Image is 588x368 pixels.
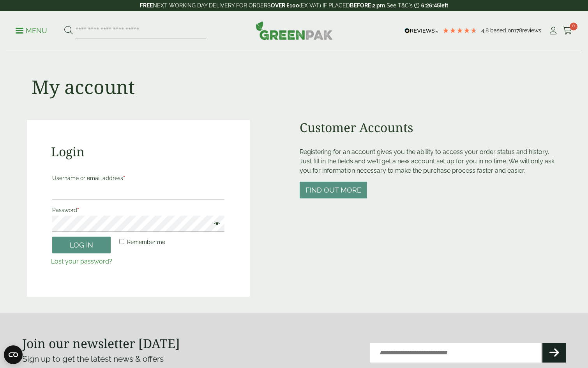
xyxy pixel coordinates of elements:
p: Menu [16,26,47,35]
button: Find out more [300,182,367,198]
strong: Join our newsletter [DATE] [22,335,180,352]
label: Username or email address [52,173,225,184]
span: left [440,2,448,9]
span: 6:26:45 [421,2,440,9]
span: reviews [522,27,541,34]
button: Open CMP widget [4,345,23,364]
a: Find out more [300,187,367,194]
button: Log in [52,237,111,253]
i: Cart [563,27,572,35]
span: Remember me [127,239,165,245]
strong: BEFORE 2 pm [350,2,385,9]
p: Sign up to get the latest news & offers [22,353,267,365]
strong: FREE [140,2,153,9]
img: GreenPak Supplies [256,21,333,40]
span: 4.8 [481,27,490,34]
img: REVIEWS.io [404,28,438,34]
i: My Account [548,27,558,35]
a: See T&C's [387,2,413,9]
span: Based on [490,27,514,34]
a: Menu [16,26,47,34]
span: 0 [570,23,577,30]
div: 4.78 Stars [442,27,477,34]
p: Registering for an account gives you the ability to access your order status and history. Just fi... [300,147,561,175]
h2: Login [51,144,226,159]
a: 0 [563,25,572,37]
h1: My account [32,76,135,98]
input: Remember me [119,239,124,244]
span: 178 [514,27,522,34]
label: Password [52,205,225,216]
h2: Customer Accounts [300,120,561,135]
a: Lost your password? [51,258,112,265]
strong: OVER £100 [271,2,299,9]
